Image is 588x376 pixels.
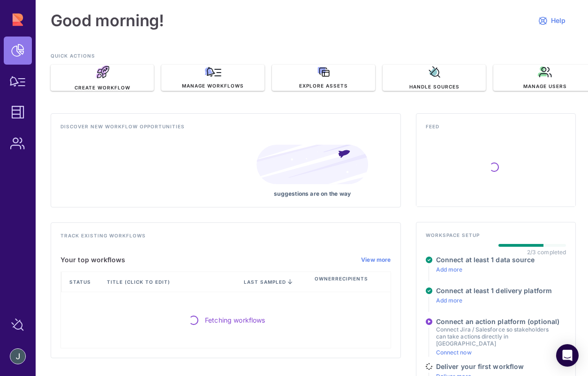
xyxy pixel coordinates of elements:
[182,82,244,89] span: Manage workflows
[551,16,565,25] span: Help
[51,52,573,65] h3: QUICK ACTIONS
[361,256,391,264] a: View more
[205,315,265,325] span: Fetching workflows
[10,349,25,364] img: account-photo
[244,279,286,285] span: last sampled
[426,232,566,244] h4: Workspace setup
[335,275,368,288] span: Recipients
[256,190,369,198] p: suggestions are on the way
[69,279,93,285] span: Status
[436,287,552,295] h4: Connect at least 1 delivery platform
[436,349,472,356] a: Connect now
[523,83,567,89] span: Manage users
[60,256,126,264] h5: Your top workflows
[75,84,130,91] span: Create Workflow
[426,123,566,135] h4: Feed
[60,232,391,244] h4: Track existing workflows
[436,362,524,371] h4: Deliver your first workflow
[527,249,566,256] div: 2/3 completed
[436,266,463,273] a: Add more
[556,344,579,367] div: Open Intercom Messenger
[436,256,535,264] h4: Connect at least 1 data source
[107,279,172,285] span: Title (click to edit)
[51,11,164,30] h1: Good morning!
[95,65,109,79] img: rocket_launch.e46a70e1.svg
[299,82,348,89] span: Explore assets
[409,83,460,90] span: Handle sources
[315,275,335,288] span: Owner
[436,317,566,326] h4: Connect an action platform (optional)
[60,123,391,135] h4: Discover new workflow opportunities
[436,326,566,347] p: Connect Jira / Salesforce so stakeholders can take actions directly in [GEOGRAPHIC_DATA]
[436,297,463,304] a: Add more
